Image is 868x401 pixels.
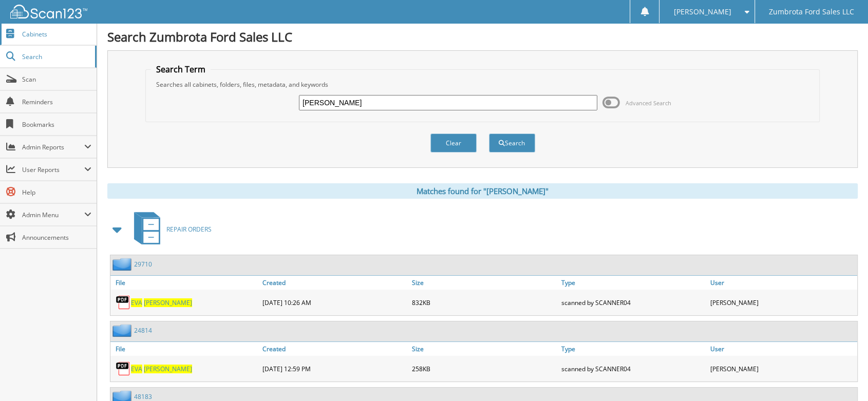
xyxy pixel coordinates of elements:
span: User Reports [22,165,84,174]
img: scan123-logo-white.svg [10,5,87,18]
h1: Search Zumbrota Ford Sales LLC [107,28,858,45]
span: [PERSON_NAME] [673,9,731,15]
a: 48183 [134,392,152,401]
span: Bookmarks [22,120,91,129]
a: 29710 [134,260,152,269]
a: EVA [PERSON_NAME] [131,365,192,373]
span: Search [22,52,90,61]
span: Scan [22,75,91,84]
a: 24814 [134,326,152,335]
span: EVA [131,365,142,373]
span: REPAIR ORDERS [166,225,212,234]
div: Matches found for "[PERSON_NAME]" [107,183,858,199]
a: User [708,276,857,290]
span: [PERSON_NAME] [144,298,192,307]
div: 258KB [409,358,559,379]
div: scanned by SCANNER04 [558,292,708,313]
button: Clear [430,133,477,152]
span: Zumbrota Ford Sales LLC [769,9,854,15]
a: File [110,276,260,290]
span: Help [22,188,91,197]
div: 832KB [409,292,559,313]
span: EVA [131,298,142,307]
a: Type [558,342,708,356]
legend: Search Term [151,64,211,75]
div: Searches all cabinets, folders, files, metadata, and keywords [151,80,814,89]
span: Cabinets [22,30,91,39]
img: folder2.png [112,324,134,337]
a: REPAIR ORDERS [128,209,212,250]
a: Created [260,342,409,356]
a: Created [260,276,409,290]
iframe: Chat Widget [817,352,868,401]
button: Search [489,133,535,152]
span: Admin Reports [22,143,84,151]
span: Advanced Search [626,99,671,107]
img: folder2.png [112,258,134,271]
div: scanned by SCANNER04 [558,358,708,379]
span: [PERSON_NAME] [144,365,192,373]
a: EVA [PERSON_NAME] [131,298,192,307]
img: PDF.png [116,295,131,310]
div: [DATE] 10:26 AM [260,292,409,313]
span: Reminders [22,98,91,106]
div: [DATE] 12:59 PM [260,358,409,379]
a: User [708,342,857,356]
div: [PERSON_NAME] [708,292,857,313]
a: Size [409,276,559,290]
a: File [110,342,260,356]
span: Admin Menu [22,211,84,219]
span: Announcements [22,233,91,242]
a: Size [409,342,559,356]
div: [PERSON_NAME] [708,358,857,379]
img: PDF.png [116,361,131,376]
a: Type [558,276,708,290]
